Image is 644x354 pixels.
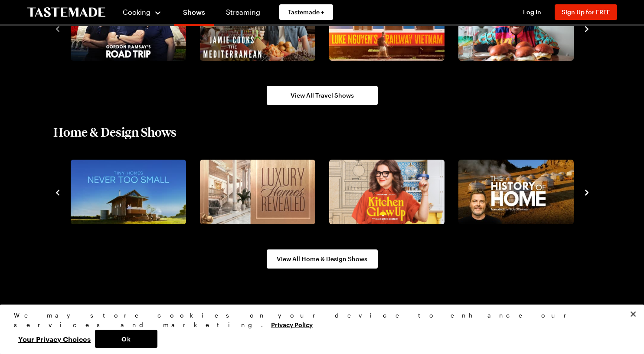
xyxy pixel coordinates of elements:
a: View All Home & Design Shows [267,249,378,269]
a: Kitchen Glow Up [327,160,443,225]
a: Luxury Homes Revealed [198,160,314,225]
div: 7 / 10 [455,157,584,227]
span: View All Travel Shows [291,91,354,100]
div: We may store cookies on your device to enhance our services and marketing. [14,311,623,330]
div: Privacy [14,311,623,348]
a: View All Travel Shows [267,86,378,105]
button: Log In [515,8,549,16]
button: navigate to previous item [53,23,62,33]
button: Cooking [123,2,162,23]
button: Your Privacy Choices [14,330,95,348]
img: Kitchen Glow Up [329,160,445,225]
span: Log In [523,8,541,16]
span: Tastemade + [288,8,324,16]
a: The History of Home Narrated by Nick Offerman [457,160,572,225]
span: View All Home & Design Shows [277,255,367,263]
img: Luxury Homes Revealed [200,160,315,225]
a: Shows [174,2,214,26]
div: 6 / 10 [326,157,455,227]
img: Tiny Homes: Never Too Small [71,160,186,225]
a: To Tastemade Home Page [27,7,105,17]
button: Ok [95,330,157,348]
a: Tastemade + [279,4,333,20]
div: 5 / 10 [196,157,326,227]
img: The History of Home Narrated by Nick Offerman [458,160,574,225]
button: navigate to previous item [53,187,62,197]
h2: Home & Design Shows [53,124,177,140]
div: 4 / 10 [67,157,196,227]
a: Tiny Homes: Never Too Small [69,160,184,225]
button: navigate to next item [582,187,591,197]
button: Sign Up for FREE [555,4,617,20]
span: Sign Up for FREE [562,8,610,16]
a: More information about your privacy, opens in a new tab [271,320,313,328]
button: Close [624,305,643,324]
span: Cooking [123,8,150,16]
button: navigate to next item [582,23,591,33]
